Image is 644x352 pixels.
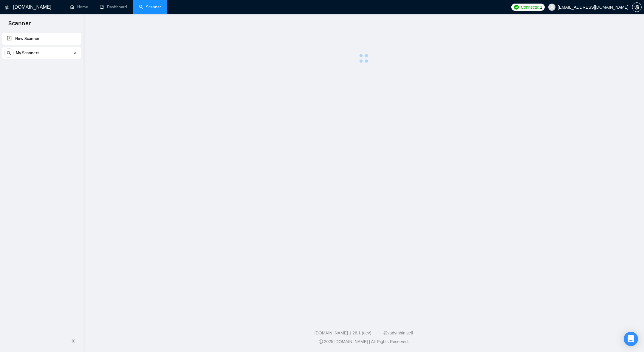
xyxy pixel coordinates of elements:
img: logo [5,3,9,12]
button: search [4,48,14,58]
button: setting [632,2,642,12]
a: setting [632,5,642,10]
span: My Scanners [16,47,39,59]
a: [DOMAIN_NAME] 1.26.1 (dev) [315,331,371,335]
img: upwork-logo.png [514,5,519,10]
span: setting [632,5,641,10]
span: Connects: [521,4,539,10]
a: @vadymhimself [383,331,413,335]
span: user [550,5,554,9]
span: search [4,51,13,55]
a: dashboardDashboard [100,4,127,10]
a: homeHome [70,4,88,10]
div: 2025 [DOMAIN_NAME] | All Rights Reserved. [88,339,639,345]
span: double-left [71,338,77,344]
div: Open Intercom Messenger [624,332,638,346]
a: New Scanner [7,33,76,45]
a: searchScanner [139,4,161,10]
span: Scanner [4,19,35,32]
li: My Scanners [2,47,81,61]
li: New Scanner [2,33,81,45]
span: copyright [319,339,323,344]
span: 1 [540,4,542,10]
